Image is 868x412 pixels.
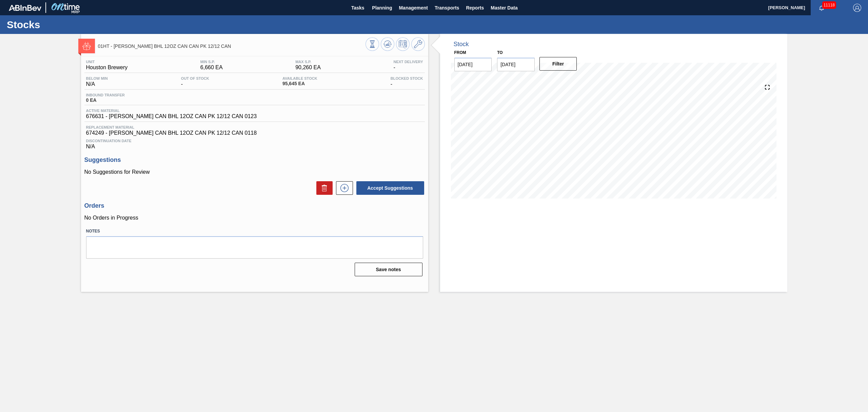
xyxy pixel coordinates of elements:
[86,60,128,64] span: Unit
[353,181,425,195] div: Accept Suggestions
[497,50,502,55] label: to
[282,81,317,86] span: 95,645 EA
[333,181,353,195] div: New suggestion
[454,58,492,71] input: mm/dd/yyyy
[435,4,459,12] span: Transports
[822,1,836,9] span: 11118
[295,64,321,71] span: 90,260 EA
[539,57,577,71] button: Filter
[86,125,423,129] span: Replacement Material
[313,181,333,195] div: Delete Suggestions
[84,215,425,221] p: No Orders in Progress
[86,98,125,103] span: 0 EA
[200,64,223,71] span: 6,660 EA
[454,41,469,48] div: Stock
[350,4,365,12] span: Tasks
[399,4,428,12] span: Management
[84,136,425,150] div: N/A
[7,21,127,29] h1: Stocks
[491,4,517,12] span: Master Data
[84,156,425,164] h3: Suggestions
[86,113,257,119] span: 676631 - [PERSON_NAME] CAN BHL 12OZ CAN PK 12/12 CAN 0123
[86,109,257,113] span: Active Material
[811,3,832,13] button: Notifications
[84,76,110,87] div: N/A
[391,76,423,80] span: Blocked Stock
[84,202,425,209] h3: Orders
[9,5,41,11] img: TNhmsLtSVTkK8tSr43FrP2fwEKptu5GPRR3wAAAABJRU5ErkJggg==
[86,76,108,80] span: Below Min
[86,226,423,236] label: Notes
[853,4,861,12] img: Logout
[86,64,128,71] span: Houston Brewery
[411,37,425,51] button: Go to Master Data / General
[86,139,423,143] span: Discontinuation Date
[392,60,425,71] div: -
[372,4,392,12] span: Planning
[355,263,422,276] button: Save notes
[454,50,466,55] label: From
[82,42,91,50] img: Ícone
[381,37,394,51] button: Update Chart
[282,76,317,80] span: Available Stock
[181,76,209,80] span: Out Of Stock
[396,37,410,51] button: Schedule Inventory
[389,76,425,87] div: -
[84,169,425,175] p: No Suggestions for Review
[497,58,535,71] input: mm/dd/yyyy
[86,93,125,97] span: Inbound Transfer
[466,4,484,12] span: Reports
[86,130,423,136] span: 674249 - [PERSON_NAME] CAN BHL 12OZ CAN PK 12/12 CAN 0118
[98,44,366,49] span: 01HT - CARR BHL 12OZ CAN CAN PK 12/12 CAN
[200,60,223,64] span: MIN S.P.
[356,181,424,195] button: Accept Suggestions
[366,37,379,51] button: Stocks Overview
[393,60,423,64] span: Next Delivery
[295,60,321,64] span: MAX S.P.
[179,76,211,87] div: -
